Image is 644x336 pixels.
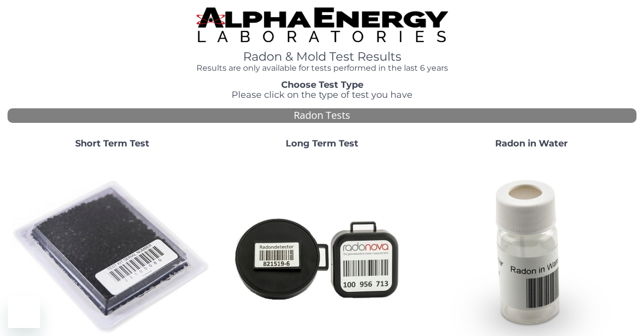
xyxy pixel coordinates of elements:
strong: Short Term Test [75,138,149,149]
strong: Long Term Test [286,138,358,149]
span: Please click on the type of test you have [232,89,412,100]
div: Radon Tests [8,108,636,123]
strong: Choose Test Type [281,79,363,90]
strong: Radon in Water [495,138,568,149]
h1: Radon & Mold Test Results [196,50,448,63]
img: TightCrop.jpg [196,8,448,42]
iframe: Button to launch messaging window [8,296,40,328]
h4: Results are only available for tests performed in the last 6 years [196,64,448,73]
